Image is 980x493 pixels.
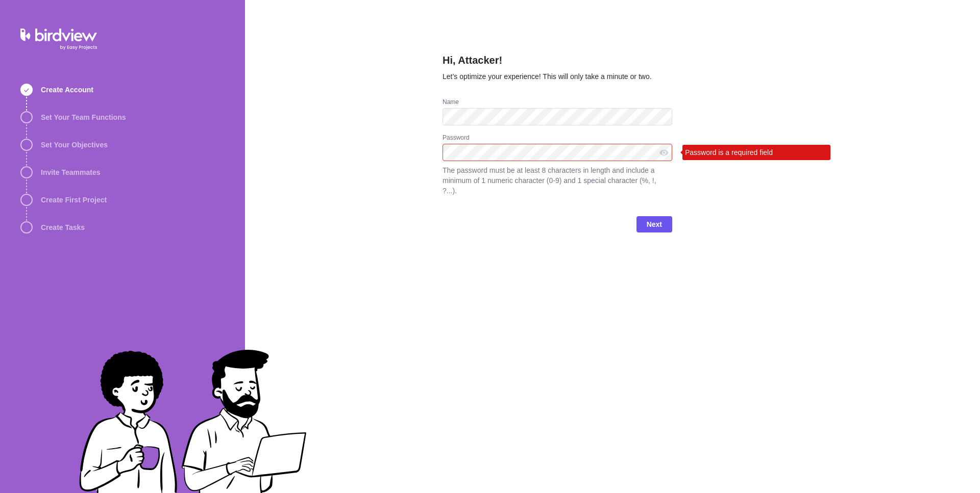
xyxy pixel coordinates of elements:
[443,165,672,196] span: The password must be at least 8 characters in length and include a minimum of 1 numeric character...
[41,112,126,122] span: Set Your Team Functions
[443,134,672,144] div: Password
[41,222,85,232] span: Create Tasks
[443,72,652,81] span: Let’s optimize your experience! This will only take a minute or two.
[443,53,672,71] h2: Hi, Attacker!
[41,195,107,205] span: Create First Project
[41,140,108,150] span: Set Your Objectives
[443,98,672,108] div: Name
[41,85,93,95] span: Create Account
[682,145,830,160] div: Password is a required field
[636,216,672,232] span: Next
[647,218,662,230] span: Next
[41,167,100,177] span: Invite Teammates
